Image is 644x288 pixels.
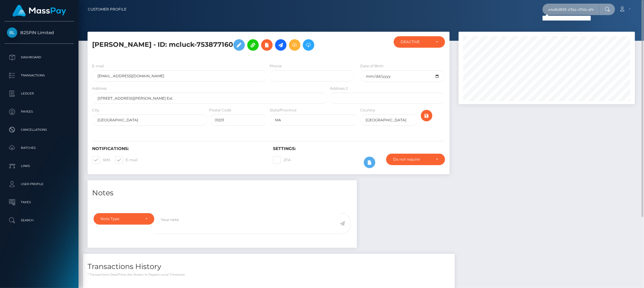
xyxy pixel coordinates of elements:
[88,3,127,16] a: Customer Profile
[92,63,104,69] label: E-mail
[92,188,352,198] h4: Notes
[92,107,99,113] label: City
[5,68,74,83] a: Transactions
[7,180,72,189] p: User Profile
[94,213,154,225] button: Note Type
[7,71,72,80] p: Transactions
[270,63,282,69] label: Phone
[273,156,291,164] label: 2FA
[5,86,74,101] a: Ledger
[543,4,599,15] input: Search...
[360,107,375,113] label: Country
[386,154,445,165] button: Do not require
[394,36,445,48] button: DEACTIVE
[7,162,72,171] p: Links
[7,53,72,62] p: Dashboard
[92,86,107,91] label: Address
[275,39,287,51] a: Initiate Payout
[393,157,431,162] div: Do not require
[7,125,72,134] p: Cancellations
[7,89,72,98] p: Ledger
[5,213,74,228] a: Search
[5,140,74,155] a: Batches
[210,107,232,113] label: Postal Code
[7,107,72,116] p: Payees
[273,146,445,151] h6: Settings:
[5,122,74,137] a: Cancellations
[5,30,74,35] span: B2SPIN Limited
[5,104,74,119] a: Payees
[92,36,324,54] h5: [PERSON_NAME] - ID: mcluck-753877160
[5,195,74,210] a: Taxes
[7,198,72,207] p: Taxes
[12,5,66,17] img: MassPay Logo
[7,143,72,152] p: Batches
[5,158,74,174] a: Links
[101,216,140,221] div: Note Type
[5,177,74,192] a: User Profile
[92,156,110,164] label: SMS
[88,272,450,277] p: * Transactions date/time are shown in payee's local timezone
[401,40,431,44] div: DEACTIVE
[92,146,264,151] h6: Notifications:
[115,156,137,164] label: E-mail
[7,27,17,38] img: B2SPIN Limited
[5,50,74,65] a: Dashboard
[270,107,296,113] label: State/Province
[88,261,450,272] h4: Transactions History
[330,86,348,91] label: Address 2
[360,63,383,69] label: Date of Birth
[7,216,72,225] p: Search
